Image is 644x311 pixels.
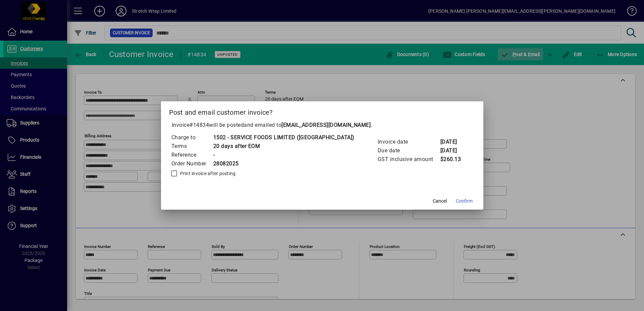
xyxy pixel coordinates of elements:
[213,142,355,151] td: 20 days after EOM
[190,122,209,128] span: #14834
[213,159,355,168] td: 28082025
[213,151,355,159] td: -
[453,195,475,207] button: Confirm
[440,155,467,164] td: $260.13
[244,122,371,128] span: and emailed to
[171,159,213,168] td: Order Number
[440,146,467,155] td: [DATE]
[281,122,371,128] b: [EMAIL_ADDRESS][DOMAIN_NAME]
[171,151,213,159] td: Reference
[171,133,213,142] td: Charge to
[433,198,447,205] span: Cancel
[179,170,236,177] label: Print invoice after posting
[169,121,475,129] p: Invoice will be posted .
[456,198,473,205] span: Confirm
[429,195,450,207] button: Cancel
[161,101,483,121] h2: Post and email customer invoice?
[213,133,355,142] td: 1502 - SERVICE FOODS LIMITED ([GEOGRAPHIC_DATA])
[377,138,440,146] td: Invoice date
[171,142,213,151] td: Terms
[377,155,440,164] td: GST inclusive amount
[440,138,467,146] td: [DATE]
[377,146,440,155] td: Due date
